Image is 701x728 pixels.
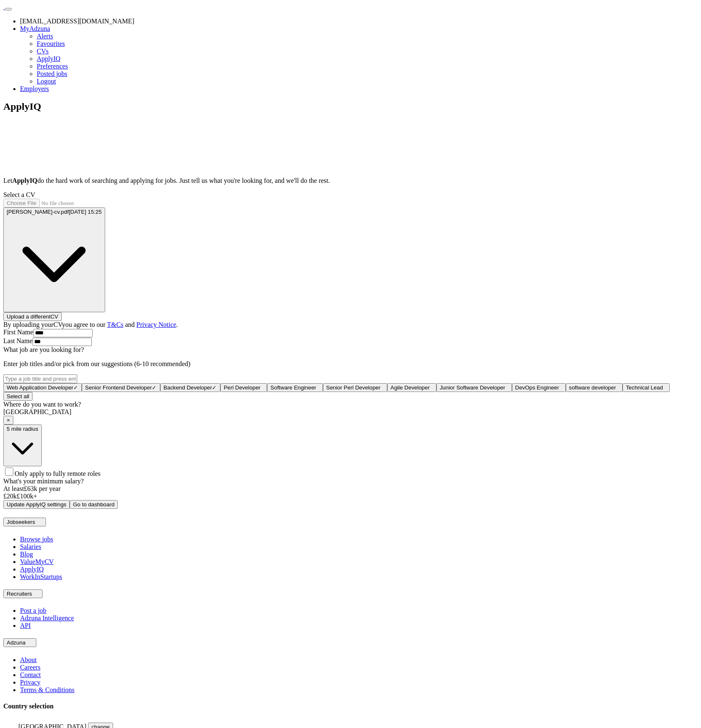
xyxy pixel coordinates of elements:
img: toggle icon [33,592,39,596]
div: [GEOGRAPHIC_DATA] [3,408,698,416]
a: ValueMyCV [20,558,54,565]
img: toggle icon [27,641,33,645]
a: WorkInStartups [20,573,62,580]
span: At least [3,485,24,492]
button: Select all [3,392,33,401]
a: Browse jobs [20,536,53,543]
a: Post a job [20,607,46,614]
a: Salaries [20,543,41,550]
span: × [7,417,10,423]
span: Senior Frontend Developer [85,384,152,391]
a: Logout [37,78,56,85]
span: Senior Perl Developer [326,384,381,391]
button: × [3,416,13,425]
div: By uploading your CV you agree to our and . [3,321,698,329]
button: Upload a differentCV [3,312,62,321]
label: What's your minimum salary? [3,478,84,485]
a: Employers [20,85,49,92]
a: Contact [20,671,41,678]
span: Perl Developer [224,384,260,391]
button: Perl Developer [220,383,267,392]
button: [PERSON_NAME]-cv.pdf[DATE] 15:25 [3,207,105,313]
span: software developer [569,384,616,391]
button: software developer [566,383,623,392]
button: Web Application Developer✓ [3,383,82,392]
p: Enter job titles and/or pick from our suggestions (6-10 recommended) [3,360,698,368]
a: Favourites [37,40,65,47]
p: Let do the hard work of searching and applying for jobs. Just tell us what you're looking for, an... [3,177,698,185]
span: Software Engineer [270,384,316,391]
span: per year [39,485,61,492]
h1: ApplyIQ [3,101,698,112]
img: toggle icon [37,520,43,524]
a: API [20,622,31,629]
button: Agile Developer [387,383,436,392]
strong: ApplyIQ [12,177,37,184]
a: Careers [20,664,40,671]
button: Senior Perl Developer [323,383,387,392]
a: Blog [20,551,33,558]
a: Terms & Conditions [20,686,74,693]
span: Recruiters [7,591,32,597]
label: Where do you want to work? [3,401,81,408]
button: Software Engineer [267,383,323,392]
a: ApplyIQ [20,566,44,573]
span: Adzuna [7,640,25,646]
button: Senior Frontend Developer✓ [82,383,160,392]
span: ✓ [73,384,78,391]
span: 5 mile radius [7,426,38,432]
label: First Name [3,329,33,336]
a: About [20,656,37,663]
button: Toggle main navigation menu [5,8,12,10]
button: Backend Developer✓ [160,383,220,392]
button: Junior Software Developer [436,383,512,392]
a: Privacy [20,679,40,686]
span: £ 100 k+ [17,493,37,500]
input: Only apply to fully remote roles [5,468,13,476]
span: ✓ [212,384,217,391]
h4: Country selection [3,703,698,710]
a: ApplyIQ [37,55,61,62]
a: Adzuna Intelligence [20,614,74,622]
li: [EMAIL_ADDRESS][DOMAIN_NAME] [20,18,698,25]
input: Type a job title and press enter [3,374,77,383]
span: Backend Developer [164,384,212,391]
span: Only apply to fully remote roles [15,470,101,477]
span: £ 63k [24,485,37,492]
button: DevOps Engineer [512,383,566,392]
span: [PERSON_NAME]-cv.pdf [7,209,69,215]
a: CVs [37,48,48,55]
a: MyAdzuna [20,25,50,32]
span: ✓ [152,384,156,391]
a: Privacy Notice [136,321,177,328]
label: Select a CV [3,191,35,198]
a: T&Cs [107,321,124,328]
span: Agile Developer [391,384,430,391]
a: Posted jobs [37,70,67,77]
a: Preferences [37,63,68,70]
span: [DATE] 15:25 [69,209,102,215]
button: Update ApplyIQ settings [3,500,70,509]
span: Technical Lead [626,384,663,391]
span: DevOps Engineer [515,384,559,391]
button: 5 mile radius [3,425,42,466]
a: Alerts [37,33,53,40]
button: Go to dashboard [70,500,118,509]
span: Jobseekers [7,519,35,525]
button: Technical Lead [623,383,670,392]
label: Last Name [3,337,33,344]
span: Web Application Developer [7,384,73,391]
label: What job are you looking for? [3,346,84,353]
span: Junior Software Developer [440,384,505,391]
span: £ 20 k [3,493,17,500]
